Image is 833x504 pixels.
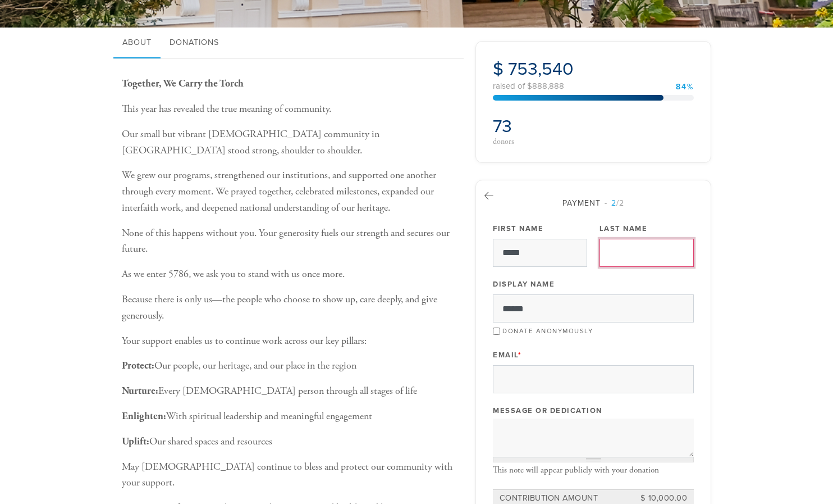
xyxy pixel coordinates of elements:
[122,410,166,423] b: Enlighten:
[122,384,158,397] b: Nurture:
[493,138,590,146] div: donors
[502,327,593,335] label: Donate Anonymously
[508,58,574,80] span: 753,540
[122,358,459,374] p: Our people, our heritage, and our place in the region
[493,465,694,475] div: This note will appear publicly with your donation
[122,167,459,216] p: We grew our programs, strengthened our institutions, and supported one another through every mome...
[122,359,154,372] b: Protect:
[122,383,459,399] p: Every [DEMOGRAPHIC_DATA] person through all stages of life
[113,28,161,59] a: About
[493,116,590,137] h2: 73
[605,198,624,208] span: /2
[122,408,459,425] p: With spiritual leadership and meaningful engagement
[122,435,149,448] b: Uplift:
[493,406,602,416] label: Message or dedication
[122,77,244,90] b: Together, We Carry the Torch
[122,333,459,349] p: Your support enables us to continue work across our key pillars:
[493,224,543,234] label: First Name
[518,351,522,360] span: This field is required.
[122,126,459,159] p: Our small but vibrant [DEMOGRAPHIC_DATA] community in [GEOGRAPHIC_DATA] stood strong, shoulder to...
[493,82,694,90] div: raised of $888,888
[493,350,521,360] label: Email
[611,198,616,208] span: 2
[122,101,459,117] p: This year has revealed the true meaning of community.
[493,279,555,289] label: Display Name
[493,197,694,209] div: Payment
[122,292,459,324] p: Because there is only us—the people who choose to show up, care deeply, and give generously.
[676,83,694,91] div: 84%
[161,28,228,59] a: Donations
[493,58,504,80] span: $
[122,459,459,492] p: May [DEMOGRAPHIC_DATA] continue to bless and protect our community with your support.
[599,224,648,234] label: Last Name
[122,225,459,258] p: None of this happens without you. Your generosity fuels our strength and secures our future.
[122,434,459,450] p: Our shared spaces and resources
[122,266,459,283] p: As we enter 5786, we ask you to stand with us once more.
